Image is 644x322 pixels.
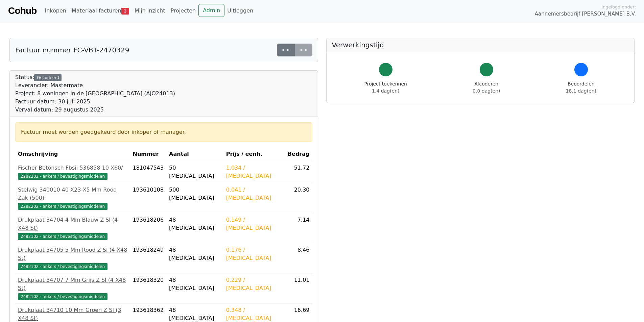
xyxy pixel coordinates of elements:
th: Aantal [166,147,223,161]
td: 20.30 [285,183,312,213]
div: Afcoderen [473,80,500,95]
span: 1.4 dag(en) [372,88,399,94]
td: 51.72 [285,161,312,183]
div: Project toekennen [364,80,407,95]
span: Aannemersbedrijf [PERSON_NAME] B.V. [534,10,636,18]
a: Cohub [8,3,37,19]
th: Omschrijving [15,147,130,161]
a: Drukplaat 34705 5 Mm Rood Z Sl (4 X48 St)2482102 - ankers / bevestigingsmiddelen [18,246,127,270]
div: Gecodeerd [34,74,62,81]
a: Stelwig 340010 40 X23 X5 Mm Rood Zak (500)2282202 - ankers / bevestigingsmiddelen [18,186,127,210]
div: Verval datum: 29 augustus 2025 [15,106,175,114]
div: 0.229 / [MEDICAL_DATA] [226,276,282,292]
span: 2482102 - ankers / bevestigingsmiddelen [18,293,108,300]
span: 0.0 dag(en) [473,88,500,94]
td: 7.14 [285,213,312,243]
div: Beoordelen [566,80,596,95]
h5: Verwerkingstijd [332,41,629,49]
a: Materiaal facturen2 [69,4,132,18]
a: << [277,44,295,56]
div: Status: [15,73,175,114]
a: Uitloggen [224,4,256,18]
div: 48 [MEDICAL_DATA] [169,276,221,292]
td: 8.46 [285,243,312,273]
a: Fischer Betonsch Fbsii 536858 10 X60/2282202 - ankers / bevestigingsmiddelen [18,164,127,180]
div: 0.041 / [MEDICAL_DATA] [226,186,282,202]
span: 2282202 - ankers / bevestigingsmiddelen [18,203,108,210]
td: 193618249 [130,243,166,273]
span: 2282202 - ankers / bevestigingsmiddelen [18,173,108,180]
h5: Factuur nummer FC-VBT-2470329 [15,46,129,54]
span: Ingelogd onder: [601,4,636,10]
div: Fischer Betonsch Fbsii 536858 10 X60/ [18,164,127,172]
td: 181047543 [130,161,166,183]
a: Mijn inzicht [132,4,168,18]
th: Bedrag [285,147,312,161]
a: Drukplaat 34707 7 Mm Grijs Z Sl (4 X48 St)2482102 - ankers / bevestigingsmiddelen [18,276,127,300]
div: Drukplaat 34705 5 Mm Rood Z Sl (4 X48 St) [18,246,127,262]
div: Drukplaat 34704 4 Mm Blauw Z Sl (4 X48 St) [18,216,127,232]
div: 50 [MEDICAL_DATA] [169,164,221,180]
a: Drukplaat 34704 4 Mm Blauw Z Sl (4 X48 St)2482102 - ankers / bevestigingsmiddelen [18,216,127,240]
div: Factuur datum: 30 juli 2025 [15,98,175,106]
div: 48 [MEDICAL_DATA] [169,246,221,262]
td: 193618320 [130,273,166,303]
a: Projecten [168,4,198,18]
div: Drukplaat 34707 7 Mm Grijs Z Sl (4 X48 St) [18,276,127,292]
div: 0.176 / [MEDICAL_DATA] [226,246,282,262]
div: 1.034 / [MEDICAL_DATA] [226,164,282,180]
div: Project: 8 woningen in de [GEOGRAPHIC_DATA] (AJO24013) [15,90,175,98]
span: 2 [121,8,129,15]
div: 500 [MEDICAL_DATA] [169,186,221,202]
span: 2482102 - ankers / bevestigingsmiddelen [18,263,108,270]
td: 193618206 [130,213,166,243]
a: Inkopen [42,4,69,18]
div: Factuur moet worden goedgekeurd door inkoper of manager. [21,128,307,136]
th: Nummer [130,147,166,161]
div: Stelwig 340010 40 X23 X5 Mm Rood Zak (500) [18,186,127,202]
td: 193610108 [130,183,166,213]
div: Leverancier: Mastermate [15,81,175,90]
span: 18.1 dag(en) [566,88,596,94]
div: 0.149 / [MEDICAL_DATA] [226,216,282,232]
th: Prijs / eenh. [223,147,285,161]
a: Admin [198,4,224,17]
span: 2482102 - ankers / bevestigingsmiddelen [18,233,108,240]
div: 48 [MEDICAL_DATA] [169,216,221,232]
td: 11.01 [285,273,312,303]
